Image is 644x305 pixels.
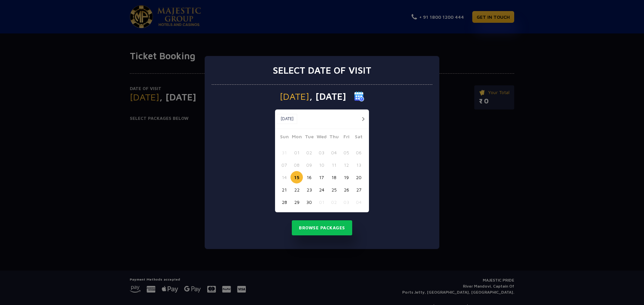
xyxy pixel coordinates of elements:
[353,196,365,208] button: 04
[315,196,328,208] button: 01
[290,146,303,159] button: 01
[315,171,328,183] button: 17
[353,183,365,196] button: 27
[315,146,328,159] button: 03
[290,171,303,183] button: 15
[353,159,365,171] button: 13
[278,196,290,208] button: 28
[354,91,364,101] img: calender icon
[292,220,352,236] button: Browse Packages
[303,133,315,142] span: Tue
[277,114,297,124] button: [DATE]
[278,159,290,171] button: 07
[273,65,371,76] h3: Select date of visit
[353,146,365,159] button: 06
[328,133,340,142] span: Thu
[309,92,346,101] span: , [DATE]
[278,171,290,183] button: 14
[315,159,328,171] button: 10
[328,146,340,159] button: 04
[280,92,309,101] span: [DATE]
[328,159,340,171] button: 11
[303,171,315,183] button: 16
[315,183,328,196] button: 24
[290,196,303,208] button: 29
[303,146,315,159] button: 02
[290,183,303,196] button: 22
[328,183,340,196] button: 25
[303,183,315,196] button: 23
[278,146,290,159] button: 31
[278,183,290,196] button: 21
[340,183,353,196] button: 26
[303,159,315,171] button: 09
[340,133,353,142] span: Fri
[353,133,365,142] span: Sat
[340,171,353,183] button: 19
[340,146,353,159] button: 05
[353,171,365,183] button: 20
[303,196,315,208] button: 30
[278,133,290,142] span: Sun
[328,196,340,208] button: 02
[340,196,353,208] button: 03
[290,159,303,171] button: 08
[290,133,303,142] span: Mon
[340,159,353,171] button: 12
[328,171,340,183] button: 18
[315,133,328,142] span: Wed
